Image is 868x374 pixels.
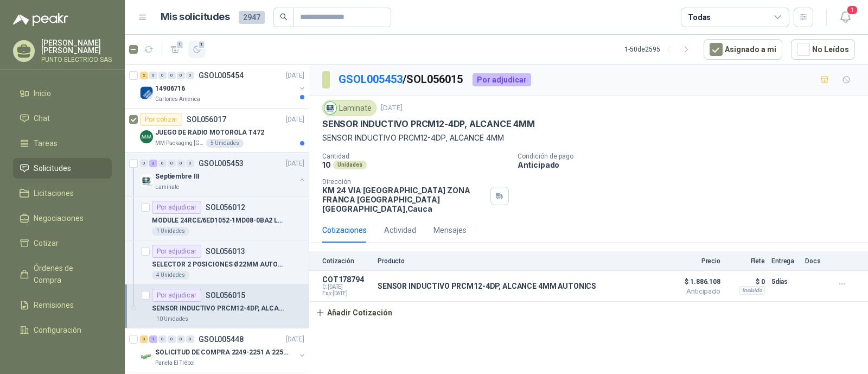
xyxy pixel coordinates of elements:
[727,257,765,265] p: Flete
[158,335,167,343] div: 0
[140,86,153,99] img: Company Logo
[322,100,376,116] div: Laminate
[666,275,720,288] span: $ 1.886.108
[155,183,179,192] p: Laminate
[198,40,206,49] span: 1
[152,271,189,280] div: 4 Unidades
[322,275,371,284] p: COT178794
[140,333,307,367] a: 3 1 0 0 0 0 GSOL005448[DATE] Company LogoSOLICITUD DE COMPRA 2249-2251 A 2256-2258 Y 2262Panela E...
[158,160,167,167] div: 0
[152,245,201,258] div: Por adjudicar
[140,72,148,79] div: 2
[666,288,720,295] span: Anticipado
[339,71,464,88] p: / SOL056015
[199,72,244,79] p: GSOL005454
[186,335,194,343] div: 0
[13,83,112,104] a: Inicio
[739,286,765,295] div: Incluido
[34,237,59,249] span: Cotizar
[771,275,799,288] p: 5 días
[155,84,185,94] p: 14906716
[152,201,201,214] div: Por adjudicar
[34,324,81,336] span: Configuración
[34,212,84,224] span: Negociaciones
[13,233,112,253] a: Cotizar
[140,69,307,104] a: 2 0 0 0 0 0 GSOL005454[DATE] Company Logo14906716Cartones America
[384,224,416,236] div: Actividad
[152,215,287,226] p: MODULE 24RCE/6ED1052-1MD08-0BA2 LOGO
[34,87,51,99] span: Inicio
[149,72,157,79] div: 0
[199,160,244,167] p: GSOL005453
[324,102,336,114] img: Company Logo
[322,160,331,169] p: 10
[518,153,864,160] p: Condición de pago
[155,359,195,367] p: Panela El Trébol
[13,108,112,129] a: Chat
[125,240,309,284] a: Por adjudicarSOL056013SELECTOR 2 POSICIONES Ø22MM AUTONICS4 Unidades
[322,284,371,290] span: C: [DATE]
[704,39,782,60] button: Asignado a mi
[140,130,153,143] img: Company Logo
[322,186,486,213] p: KM 24 VIA [GEOGRAPHIC_DATA] ZONA FRANCA [GEOGRAPHIC_DATA] [GEOGRAPHIC_DATA] , Cauca
[378,282,596,290] p: SENSOR INDUCTIVO PRCM12-4DP, ALCANCE 4MM AUTONICS
[771,257,799,265] p: Entrega
[791,39,855,60] button: No Leídos
[34,112,50,124] span: Chat
[34,137,58,149] span: Tareas
[846,5,858,15] span: 1
[152,227,189,236] div: 1 Unidades
[168,160,176,167] div: 0
[155,347,290,358] p: SOLICITUD DE COMPRA 2249-2251 A 2256-2258 Y 2262
[206,204,245,211] p: SOL056012
[34,162,71,174] span: Solicitudes
[727,275,765,288] p: $ 0
[177,160,185,167] div: 0
[155,139,204,148] p: MM Packaging [GEOGRAPHIC_DATA]
[322,118,535,130] p: SENSOR INDUCTIVO PRCM12-4DP, ALCANCE 4MM
[41,39,112,54] p: [PERSON_NAME] [PERSON_NAME]
[518,160,864,169] p: Anticipado
[167,41,184,58] button: 1
[140,160,148,167] div: 0
[322,224,367,236] div: Cotizaciones
[433,224,467,236] div: Mensajes
[805,257,827,265] p: Docs
[152,259,287,270] p: SELECTOR 2 POSICIONES Ø22MM AUTONICS
[161,9,230,25] h1: Mis solicitudes
[176,40,184,49] span: 1
[152,315,193,324] div: 10 Unidades
[140,113,182,126] div: Por cotizar
[34,187,74,199] span: Licitaciones
[13,345,112,365] a: Manuales y ayuda
[624,41,695,58] div: 1 - 50 de 2595
[286,334,304,345] p: [DATE]
[13,183,112,204] a: Licitaciones
[140,350,153,363] img: Company Logo
[286,71,304,81] p: [DATE]
[158,72,167,79] div: 0
[333,161,367,169] div: Unidades
[155,95,200,104] p: Cartones America
[339,73,403,86] a: GSOL005453
[34,262,101,286] span: Órdenes de Compra
[13,258,112,290] a: Órdenes de Compra
[177,335,185,343] div: 0
[13,158,112,179] a: Solicitudes
[322,178,486,186] p: Dirección
[206,139,244,148] div: 5 Unidades
[322,257,371,265] p: Cotización
[835,8,855,27] button: 1
[152,303,287,314] p: SENSOR INDUCTIVO PRCM12-4DP, ALCANCE 4MM
[378,257,660,265] p: Producto
[168,335,176,343] div: 0
[13,133,112,154] a: Tareas
[155,172,200,182] p: Septiembre III
[140,157,307,192] a: 0 3 0 0 0 0 GSOL005453[DATE] Company LogoSeptiembre IIILaminate
[309,302,398,324] button: Añadir Cotización
[186,72,194,79] div: 0
[206,248,245,255] p: SOL056013
[322,132,855,144] p: SENSOR INDUCTIVO PRCM12-4DP, ALCANCE 4MM
[125,196,309,240] a: Por adjudicarSOL056012MODULE 24RCE/6ED1052-1MD08-0BA2 LOGO1 Unidades
[168,72,176,79] div: 0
